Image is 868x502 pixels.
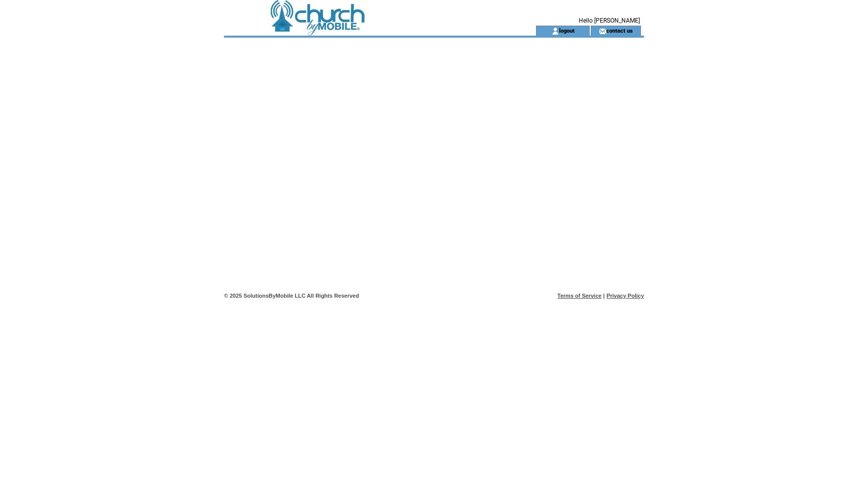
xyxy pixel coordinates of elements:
[558,293,602,299] a: Terms of Service
[579,17,640,24] span: Hello [PERSON_NAME]
[606,27,633,34] a: contact us
[552,27,559,35] img: account_icon.gif
[606,293,644,299] a: Privacy Policy
[224,293,359,299] span: © 2025 SolutionsByMobile LLC All Rights Reserved
[603,293,605,299] span: |
[559,27,575,34] a: logout
[599,27,606,35] img: contact_us_icon.gif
